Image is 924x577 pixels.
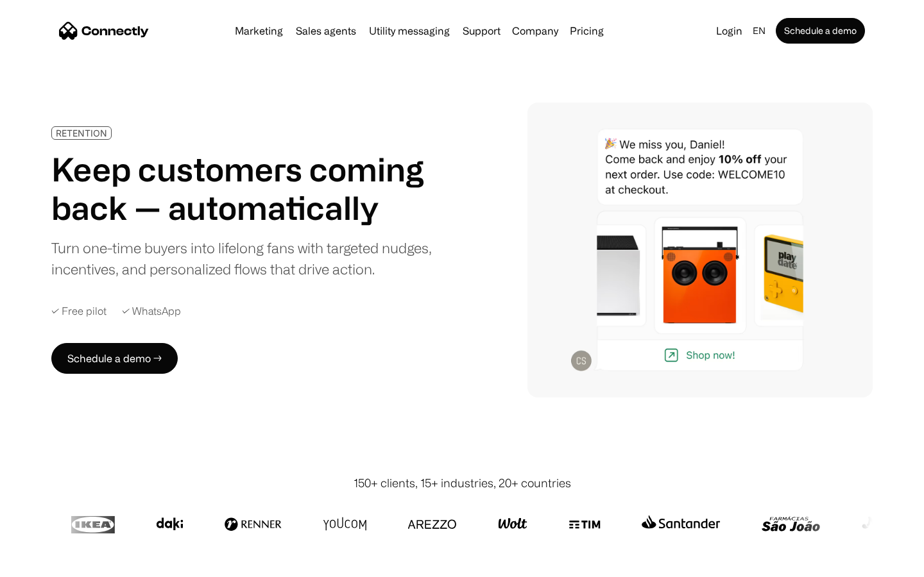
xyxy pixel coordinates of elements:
[776,18,865,44] a: Schedule a demo
[51,305,107,317] div: ✓ Free pilot
[26,555,77,573] ul: Language list
[508,22,562,40] div: Company
[753,22,766,40] div: en
[51,237,441,280] div: Turn one-time buyers into lifelong fans with targeted nudges, incentives, and personalized flows ...
[364,26,455,36] a: Utility messaging
[512,22,558,40] div: Company
[13,553,77,573] aside: Language selected: English
[458,26,506,36] a: Support
[748,22,773,40] div: en
[59,21,149,40] a: home
[230,26,288,36] a: Marketing
[122,305,181,317] div: ✓ WhatsApp
[354,474,571,492] div: 150+ clients, 15+ industries, 20+ countries
[51,343,178,374] a: Schedule a demo →
[565,26,609,36] a: Pricing
[56,128,107,138] div: RETENTION
[711,22,748,40] a: Login
[291,26,361,36] a: Sales agents
[51,150,441,227] h1: Keep customers coming back — automatically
